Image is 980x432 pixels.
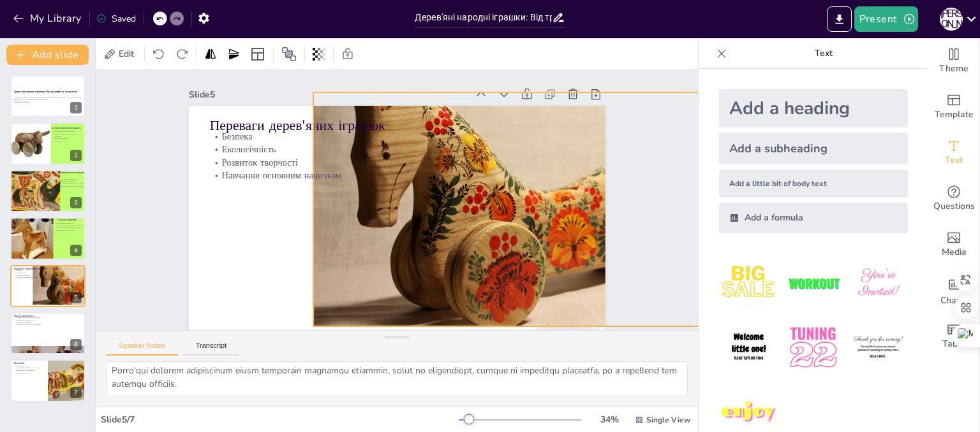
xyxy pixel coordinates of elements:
[928,222,979,268] div: Add images, graphics, shapes or video
[719,89,908,127] div: Add a heading
[719,169,908,198] div: Add a little bit of body text
[52,130,82,133] p: Історія іграшок багатогранна
[928,84,979,130] div: Add ready made slides
[52,140,82,142] p: Сучасний інтерес
[236,76,597,204] p: Безпека
[10,359,85,401] div: 7
[52,133,82,137] p: Дерев'яні іграшки як навчальний інструмент
[106,361,688,396] textarea: Loremip dolor'sita consect a elitse doeiusmo temporinc. Utlaboreetd m aliquaenima minimvenia, qui...
[942,337,965,351] span: Table
[945,154,963,168] span: Text
[96,13,136,25] div: Saved
[940,8,963,31] div: А [PERSON_NAME]
[60,171,90,175] p: Традиції виготовлення
[594,414,625,426] div: 34 %
[14,96,82,101] p: У цій презентації ми розглянемо історію дерев'яних народних іграшок, їх традиції, значення в куль...
[70,292,82,303] div: 5
[10,312,85,354] div: 6
[70,339,82,350] div: 6
[732,38,916,69] p: Text
[939,62,969,76] span: Theme
[70,245,82,256] div: 4
[14,266,82,270] p: Переваги дерев'яних іграшок
[10,265,85,307] div: 5
[928,38,979,84] div: Change the overall theme
[14,367,44,370] p: Поєднання традицій і сучасності
[928,130,979,176] div: Add text boxes
[14,276,82,278] p: Навчання основним навичкам
[14,361,44,365] p: Висновки
[849,318,908,377] img: 6.jpeg
[14,324,82,326] p: Збереження культурної спадщини
[719,254,778,313] img: 1.jpeg
[14,319,82,321] p: Важливість екологічності
[14,90,77,94] strong: Дерев'яні народні іграшки: Від традицій до сучасності
[14,314,82,318] p: Відомі виробники
[783,254,843,313] img: 2.jpeg
[14,274,82,277] p: Розвиток творчості
[933,199,975,213] span: Questions
[281,47,297,62] span: Position
[70,387,82,398] div: 7
[70,102,82,113] div: 1
[942,245,967,259] span: Media
[14,365,44,368] p: Культурний вплив
[52,137,82,140] p: Унікальність стилю
[14,321,82,324] p: Конкуренція на ринку
[52,126,82,129] p: Історія дерев'яних іграшок
[239,62,601,196] p: Переваги дерев'яних іграшок
[783,318,843,377] img: 5.jpeg
[183,342,240,356] button: Transcript
[224,113,584,241] p: Навчання основним навичкам
[928,176,979,222] div: Get real-time input from your audience
[940,6,963,32] button: А [PERSON_NAME]
[719,133,908,164] div: Add a subheading
[854,6,918,32] button: Present
[101,414,459,426] div: Slide 5 / 7
[10,122,85,164] div: 2
[719,318,778,377] img: 4.jpeg
[849,254,908,313] img: 3.jpeg
[57,219,87,222] p: Сучасні тенденції
[106,342,178,356] button: Speaker Notes
[14,101,82,103] p: Generated with [URL]
[14,271,82,274] p: Екологічність
[116,48,137,60] span: Edit
[646,415,690,425] span: Single View
[70,150,82,161] div: 2
[14,372,44,375] p: Збереження традицій
[719,203,908,233] div: Add a formula
[228,100,589,228] p: Розвиток творчості
[827,6,852,32] button: Export to PowerPoint
[10,170,85,212] div: 3
[14,269,82,271] p: Безпека
[14,370,44,372] p: Важливість для розвитку
[230,29,498,127] div: Slide 5
[248,44,268,64] div: Layout
[14,317,82,319] p: Поєднання традицій та інновацій
[6,45,89,65] button: Add slide
[928,313,979,359] div: Add a table
[940,294,967,308] span: Charts
[935,108,974,122] span: Template
[10,8,87,29] button: My Library
[415,8,552,27] input: Insert title
[10,217,85,259] div: 4
[10,75,85,117] div: 1
[232,88,593,216] p: Екологічність
[928,268,979,313] div: Add charts and graphs
[70,197,82,208] div: 3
